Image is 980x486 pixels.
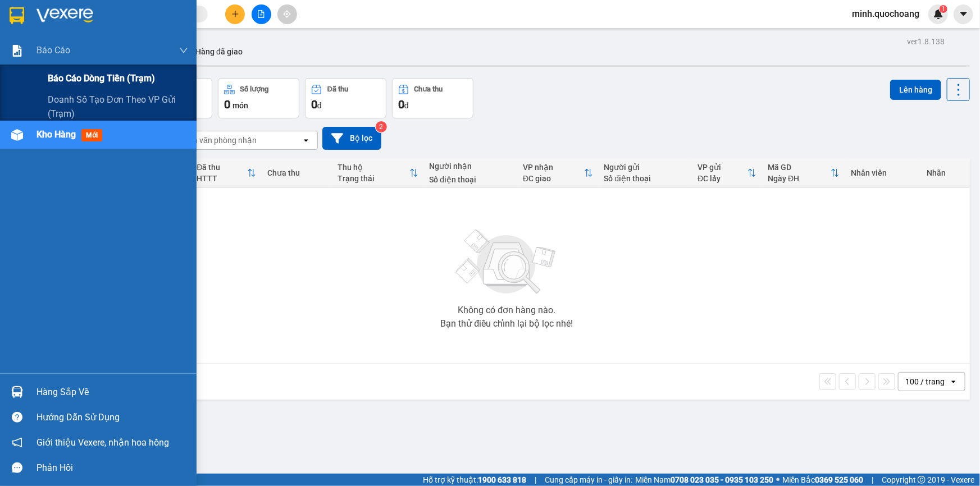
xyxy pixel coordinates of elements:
[48,71,155,85] span: Báo cáo dòng tiền (trạm)
[11,45,23,57] img: solution-icon
[376,121,387,132] sup: 2
[12,437,22,448] span: notification
[523,174,584,183] div: ĐC giao
[430,175,512,184] div: Số điện thoại
[692,158,762,188] th: Toggle SortBy
[37,460,188,476] div: Phản hồi
[338,163,409,172] div: Thu hộ
[927,168,964,177] div: Nhãn
[311,98,317,111] span: 0
[404,101,409,110] span: đ
[233,101,248,110] span: món
[782,474,863,486] span: Miền Bắc
[10,7,24,24] img: logo-vxr
[959,9,969,19] span: caret-down
[11,386,23,398] img: warehouse-icon
[768,163,831,172] div: Mã GD
[277,4,297,24] button: aim
[231,10,239,18] span: plus
[423,474,526,486] span: Hỗ trợ kỹ thuật:
[37,409,188,426] div: Hướng dẫn sử dụng
[12,462,22,473] span: message
[37,129,76,140] span: Kho hàng
[872,474,873,486] span: |
[698,163,747,172] div: VP gửi
[478,475,526,484] strong: 1900 633 818
[267,168,326,177] div: Chưa thu
[179,46,188,55] span: down
[218,78,299,118] button: Số lượng0món
[905,376,945,387] div: 100 / trang
[11,129,23,141] img: warehouse-icon
[179,135,257,146] div: Chọn văn phòng nhận
[768,174,831,183] div: Ngày ĐH
[890,80,941,100] button: Lên hàng
[949,377,958,386] svg: open
[843,7,928,21] span: minh.quochoang
[81,129,102,141] span: mới
[523,163,584,172] div: VP nhận
[398,98,404,111] span: 0
[954,4,973,24] button: caret-down
[322,127,381,150] button: Bộ lọc
[517,158,598,188] th: Toggle SortBy
[545,474,632,486] span: Cung cấp máy in - giấy in:
[635,474,773,486] span: Miền Nam
[317,101,322,110] span: đ
[762,158,845,188] th: Toggle SortBy
[414,85,443,93] div: Chưa thu
[305,78,386,118] button: Đã thu0đ
[338,174,409,183] div: Trạng thái
[604,163,687,172] div: Người gửi
[225,4,245,24] button: plus
[815,475,863,484] strong: 0369 525 060
[430,162,512,171] div: Người nhận
[918,476,926,484] span: copyright
[257,10,265,18] span: file-add
[37,435,169,450] span: Giới thiệu Vexere, nhận hoa hồng
[327,85,348,93] div: Đã thu
[48,93,188,121] span: Doanh số tạo đơn theo VP gửi (trạm)
[940,5,947,13] sup: 1
[37,384,188,401] div: Hàng sắp về
[191,158,261,188] th: Toggle SortBy
[224,98,230,111] span: 0
[450,223,563,301] img: svg+xml;base64,PHN2ZyBjbGFzcz0ibGlzdC1wbHVnX19zdmciIHhtbG5zPSJodHRwOi8vd3d3LnczLm9yZy8yMDAwL3N2Zy...
[941,5,945,13] span: 1
[240,85,269,93] div: Số lượng
[458,306,555,315] div: Không có đơn hàng nào.
[197,163,247,172] div: Đã thu
[392,78,473,118] button: Chưa thu0đ
[671,475,773,484] strong: 0708 023 035 - 0935 103 250
[535,474,536,486] span: |
[604,174,687,183] div: Số điện thoại
[197,174,247,183] div: HTTT
[698,174,747,183] div: ĐC lấy
[332,158,424,188] th: Toggle SortBy
[851,168,915,177] div: Nhân viên
[283,10,291,18] span: aim
[37,43,70,57] span: Báo cáo
[12,412,22,423] span: question-circle
[933,9,943,19] img: icon-new-feature
[252,4,271,24] button: file-add
[186,38,252,65] button: Hàng đã giao
[440,319,573,328] div: Bạn thử điều chỉnh lại bộ lọc nhé!
[302,136,311,145] svg: open
[907,35,945,48] div: ver 1.8.138
[776,478,780,482] span: ⚪️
